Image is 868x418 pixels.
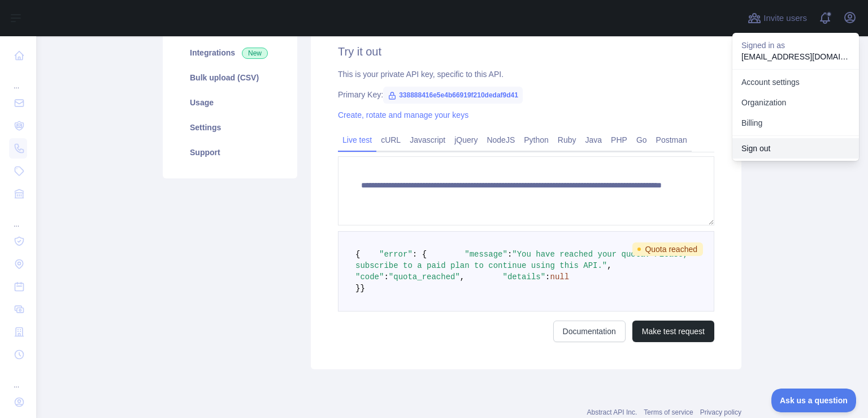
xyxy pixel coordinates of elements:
[383,87,523,104] span: 338888416e5e4b66919f210dedaf9d41
[771,389,857,412] iframe: Toggle Customer Support
[338,131,376,149] a: Live test
[732,92,859,113] a: Organization
[587,408,637,416] a: Abstract API Inc.
[632,242,703,256] span: Quota reached
[9,206,27,229] div: ...
[176,90,284,115] a: Usage
[384,272,388,281] span: :
[376,131,405,149] a: cURL
[553,321,626,342] a: Documentation
[632,131,652,149] a: Go
[553,131,581,149] a: Ruby
[355,284,360,293] span: }
[413,250,427,259] span: : {
[581,131,607,149] a: Java
[465,250,507,259] span: "message"
[763,12,807,25] span: Invite users
[745,9,809,27] button: Invite users
[355,250,693,270] span: "You have reached your quota. Please, subscribe to a paid plan to continue using this API."
[519,131,553,149] a: Python
[9,367,27,390] div: ...
[176,115,284,140] a: Settings
[741,40,850,51] p: Signed in as
[700,408,741,416] a: Privacy policy
[550,272,570,281] span: null
[732,113,859,133] button: Billing
[355,272,384,281] span: "code"
[176,65,284,90] a: Bulk upload (CSV)
[545,272,550,281] span: :
[450,131,482,149] a: jQuery
[607,261,611,270] span: ,
[176,140,284,165] a: Support
[360,284,364,293] span: }
[379,250,413,259] span: "error"
[732,72,859,92] a: Account settings
[732,138,859,159] button: Sign out
[507,250,512,259] span: :
[405,131,450,149] a: Javascript
[355,250,360,259] span: {
[389,272,460,281] span: "quota_reached"
[338,89,714,100] div: Primary Key:
[338,44,714,59] h2: Try it out
[606,131,632,149] a: PHP
[741,51,850,62] p: [EMAIL_ADDRESS][DOMAIN_NAME]
[242,48,268,59] span: New
[482,131,519,149] a: NodeJS
[338,110,468,120] a: Create, rotate and manage your keys
[9,68,27,91] div: ...
[652,131,692,149] a: Postman
[176,40,284,65] a: Integrations New
[502,272,545,281] span: "details"
[632,321,714,342] button: Make test request
[644,408,693,416] a: Terms of service
[338,69,714,80] div: This is your private API key, specific to this API.
[460,272,465,281] span: ,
